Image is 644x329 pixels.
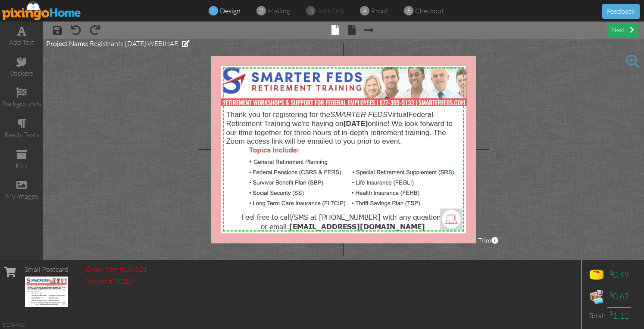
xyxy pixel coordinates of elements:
[607,307,631,324] td: 1.11
[586,307,607,324] td: Total:
[2,321,25,329] div: 2.2.0-463
[602,4,640,19] button: Feedback
[259,6,263,16] span: 2
[212,6,216,16] span: 1
[607,286,631,307] td: 0.62
[407,6,411,16] span: 5
[371,6,388,15] span: proof
[86,264,147,274] div: Order item #136521
[610,269,613,276] sup: $
[588,267,605,284] img: points-icon.png
[2,1,81,20] img: pixingo logo
[610,309,613,317] sup: $
[363,6,367,16] span: 4
[86,277,147,286] div: Project #75212
[317,6,344,15] span: add-ons
[607,23,638,37] div: next
[607,264,631,286] td: 0.49
[25,264,69,274] div: Small Postcard
[220,6,241,15] span: design
[415,6,444,15] span: checkout
[268,6,290,15] span: mailing
[90,39,178,48] span: Registrants [DATE] WEBINAR
[478,236,498,246] span: Trim
[25,277,68,307] img: 136219-1-1758981582125-5edac369ec434ccb-qa.jpg
[610,290,613,298] sup: $
[46,39,88,47] span: Project Name:
[588,288,605,305] img: expense-icon.png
